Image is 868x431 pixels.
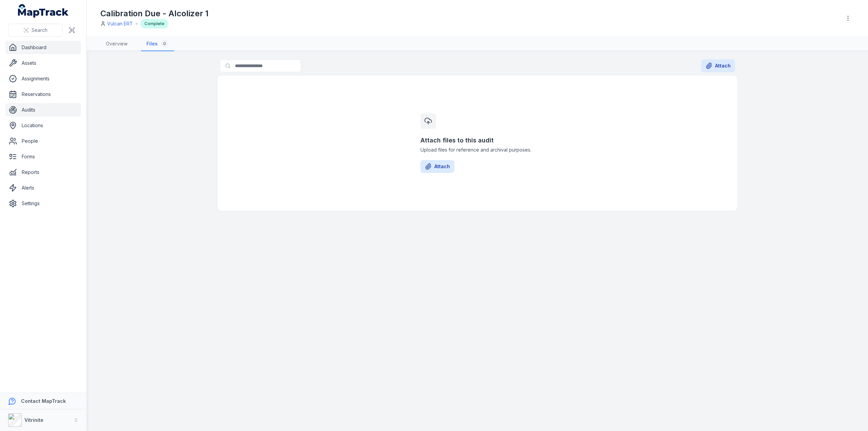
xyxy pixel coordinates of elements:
[100,8,209,19] h1: Calibration Due - Alcolizer 1
[5,41,81,54] a: Dashboard
[8,24,63,37] button: Search
[420,160,454,173] button: Attach
[5,150,81,163] a: Forms
[5,165,81,179] a: Reports
[140,19,169,28] div: Complete
[160,40,169,48] div: 0
[107,20,133,27] a: Vulcan ERT
[100,37,133,51] a: Overview
[5,103,81,117] a: Audits
[5,56,81,70] a: Assets
[701,59,735,72] button: Attach
[5,181,81,195] a: Alerts
[5,197,81,210] a: Settings
[420,146,534,153] span: Upload files for reference and archival purposes.
[141,37,174,51] a: Files0
[18,4,69,18] a: MapTrack
[420,136,534,145] h3: Attach files to this audit
[5,134,81,148] a: People
[32,27,47,34] span: Search
[5,119,81,132] a: Locations
[5,72,81,85] a: Assignments
[5,87,81,101] a: Reservations
[21,398,66,404] strong: Contact MapTrack
[24,417,43,423] strong: Vitrinite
